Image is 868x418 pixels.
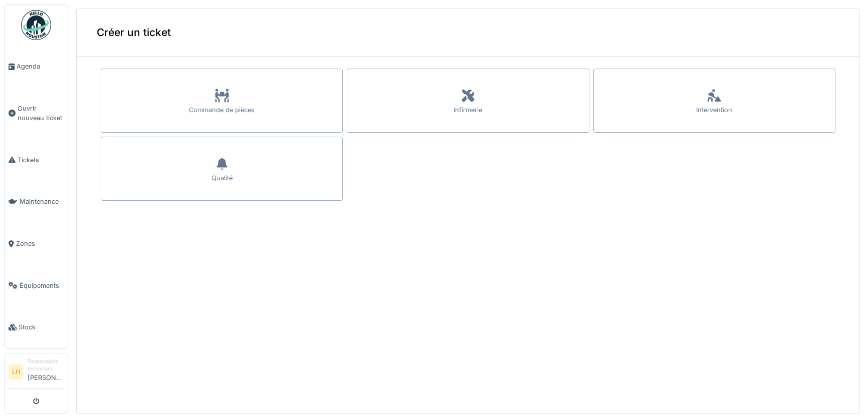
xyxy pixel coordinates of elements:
span: Stock [19,322,64,332]
div: Commande de pièces [189,105,255,115]
a: Ouvrir nouveau ticket [5,88,68,139]
li: [PERSON_NAME] [28,357,64,386]
a: Équipements [5,265,68,307]
a: Tickets [5,139,68,181]
div: Responsable technicien [28,357,64,373]
a: Zones [5,223,68,265]
span: Ouvrir nouveau ticket [18,104,64,123]
span: Maintenance [20,197,64,206]
span: Tickets [18,155,64,165]
div: Infirmerie [454,105,482,115]
span: Agenda [17,62,64,71]
a: Maintenance [5,181,68,223]
div: Intervention [696,105,732,115]
a: Stock [5,306,68,348]
a: LH Responsable technicien[PERSON_NAME] [9,357,64,389]
img: Badge_color-CXgf-gQk.svg [21,10,51,40]
span: Zones [16,239,64,248]
li: LH [9,364,24,379]
div: Qualité [211,173,233,183]
a: Agenda [5,46,68,88]
span: Équipements [20,281,64,290]
div: Créer un ticket [77,9,859,57]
